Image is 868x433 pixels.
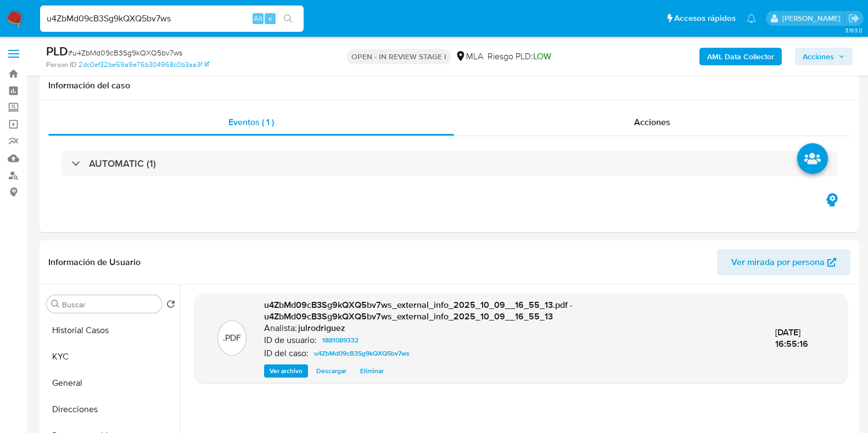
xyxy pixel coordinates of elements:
[46,42,68,60] b: PLD
[51,300,60,308] button: Buscar
[268,13,272,24] span: s
[355,364,389,378] button: Eliminar
[347,49,451,64] p: OPEN - IN REVIEW STAGE I
[310,347,414,360] a: u4ZbMd09cB3Sg9kQXQ5bv7ws
[42,317,180,344] button: Historial Casos
[322,334,359,347] span: 1881089332
[316,365,346,376] span: Descargar
[48,257,141,268] h1: Información de Usuario
[166,300,175,312] button: Volver al orden por defecto
[782,13,844,24] p: julieta.rodriguez@mercadolibre.com
[674,13,736,24] span: Accesos rápidos
[264,364,308,378] button: Ver archivo
[775,326,808,351] span: [DATE] 16:55:16
[264,348,309,359] p: ID del caso:
[79,60,209,70] a: 2dc0ef32be59a9e76b304968c0b3aa3f
[533,50,551,63] span: LOW
[311,364,352,378] button: Descargar
[270,365,303,376] span: Ver archivo
[68,47,182,58] span: # u4ZbMd09cB3Sg9kQXQ5bv7ws
[228,116,274,128] span: Eventos ( 1 )
[803,48,834,65] span: Acciones
[62,300,158,310] input: Buscar
[42,370,180,396] button: General
[42,396,180,423] button: Direcciones
[848,13,860,24] a: Salir
[634,116,670,128] span: Acciones
[61,151,837,176] div: AUTOMATIC (1)
[40,12,304,26] input: Buscar usuario o caso...
[48,80,850,91] h1: Información del caso
[264,323,297,334] p: Analista:
[795,48,853,65] button: Acciones
[314,347,410,360] span: u4ZbMd09cB3Sg9kQXQ5bv7ws
[223,332,241,344] p: .PDF
[42,344,180,370] button: KYC
[455,50,483,63] div: MLA
[264,335,317,346] p: ID de usuario:
[731,249,825,275] span: Ver mirada por persona
[89,158,156,170] h3: AUTOMATIC (1)
[717,249,850,275] button: Ver mirada por persona
[46,60,76,70] b: Person ID
[277,11,299,26] button: search-icon
[264,299,573,323] span: u4ZbMd09cB3Sg9kQXQ5bv7ws_external_info_2025_10_09__16_55_13.pdf - u4ZbMd09cB3Sg9kQXQ5bv7ws_extern...
[747,14,756,23] a: Notificaciones
[254,13,262,24] span: Alt
[298,323,345,334] h6: julrodriguez
[488,50,551,63] span: Riesgo PLD:
[699,48,782,65] button: AML Data Collector
[707,48,774,65] b: AML Data Collector
[360,365,384,376] span: Eliminar
[318,334,363,347] a: 1881089332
